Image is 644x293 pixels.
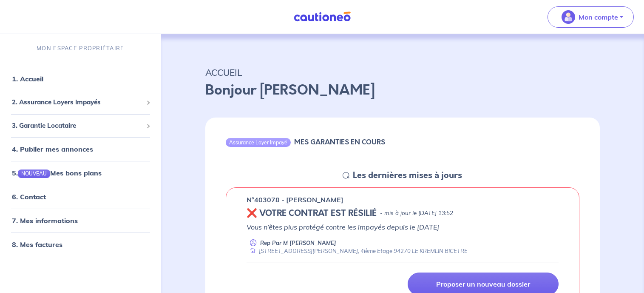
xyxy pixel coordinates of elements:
[3,118,158,134] div: 3. Garantie Locataire
[247,208,377,218] h5: ❌ VOTRE CONTRAT EST RÉSILIÉ
[436,280,530,288] p: Proposer un nouveau dossier
[3,70,158,87] div: 1. Accueil
[12,169,102,177] a: 5.NOUVEAUMes bons plans
[290,11,354,22] img: Cautioneo
[3,212,158,229] div: 7. Mes informations
[3,188,158,205] div: 6. Contact
[353,170,462,181] h5: Les dernières mises à jours
[548,6,634,28] button: illu_account_valid_menu.svgMon compte
[247,195,343,205] p: n°403078 - [PERSON_NAME]
[205,65,600,80] p: ACCUEIL
[579,12,618,22] p: Mon compte
[3,236,158,253] div: 8. Mes factures
[562,10,575,24] img: illu_account_valid_menu.svg
[3,94,158,111] div: 2. Assurance Loyers Impayés
[247,208,559,218] div: state: REVOKED, Context: ,MAYBE-CERTIFICATE,,LESSOR-DOCUMENTS,IS-ODEALIM
[12,121,143,131] span: 3. Garantie Locataire
[3,141,158,158] div: 4. Publier mes annonces
[247,247,468,255] div: [STREET_ADDRESS][PERSON_NAME], 4ième Etage 94270 LE KREMLIN BICETRE
[3,164,158,181] div: 5.NOUVEAUMes bons plans
[12,240,62,249] a: 8. Mes factures
[380,209,453,218] p: - mis à jour le [DATE] 13:52
[294,138,385,146] h6: MES GARANTIES EN COURS
[37,44,124,52] p: MON ESPACE PROPRIÉTAIRE
[247,222,559,232] p: Vous n’êtes plus protégé contre les impayés depuis le [DATE]
[205,80,600,101] p: Bonjour [PERSON_NAME]
[226,138,291,146] div: Assurance Loyer Impayé
[12,216,78,225] a: 7. Mes informations
[12,98,143,107] span: 2. Assurance Loyers Impayés
[12,145,93,153] a: 4. Publier mes annonces
[260,239,336,247] p: Rep Par M [PERSON_NAME]
[12,192,46,201] a: 6. Contact
[12,75,43,83] a: 1. Accueil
